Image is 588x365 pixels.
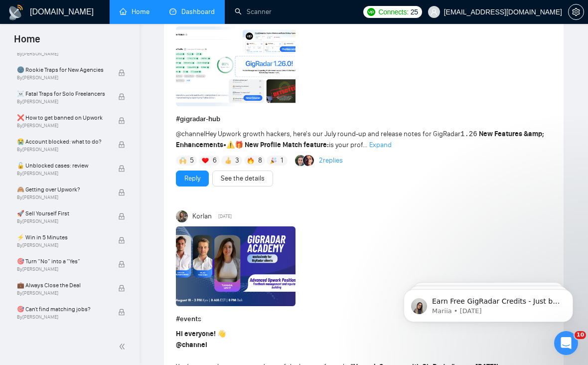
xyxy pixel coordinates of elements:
code: 1.26 [460,130,477,138]
span: lock [118,189,125,196]
span: By [PERSON_NAME] [17,123,108,129]
img: 🙌 [179,157,186,164]
a: homeHome [120,7,149,16]
span: 8 [258,156,262,166]
img: 🔥 [247,157,254,164]
span: 👋 [217,330,226,338]
span: Hey Upwork growth hackers, here's our July round-up and release notes for GigRadar • is your prof... [176,130,544,149]
span: ☠️ Fatal Traps for Solo Freelancers [17,89,108,99]
strong: New Profile Match feature: [245,141,329,149]
img: Alex B [295,155,306,166]
span: By [PERSON_NAME] [17,75,108,81]
a: See the details [221,173,265,184]
span: By [PERSON_NAME] [17,218,108,224]
span: @channel [176,130,205,138]
span: ❌ How to get banned on Upwork [17,113,108,123]
span: 1 [281,156,283,166]
span: 10 [575,331,586,339]
span: lock [118,237,125,244]
span: By [PERSON_NAME] [17,171,108,177]
a: Reply [184,173,200,184]
strong: Hi everyone! [176,330,216,338]
span: double-left [119,342,129,352]
img: F09AC4U7ATU-image.png [176,26,295,106]
a: setting [568,8,584,16]
span: setting [569,8,584,16]
span: lock [118,117,125,124]
h1: # events [176,314,552,325]
span: By [PERSON_NAME] [17,290,108,296]
img: upwork-logo.png [367,8,375,16]
span: lock [118,213,125,220]
a: dashboardDashboard [169,7,215,16]
iframe: Intercom live chat [554,331,578,355]
img: 🎉 [270,157,277,164]
span: By [PERSON_NAME] [17,99,108,105]
span: 25 [411,6,418,17]
span: 😭 Account blocked: what to do? [17,137,108,147]
img: F09ASNL5WRY-GR%20Academy%20-%20Tamara%20Levit.png [176,226,295,306]
span: 🙈 Getting over Upwork? [17,184,108,194]
span: 🎯 Turn “No” into a “Yes” [17,256,108,266]
span: Expand [369,141,392,149]
span: By [PERSON_NAME] [17,242,108,248]
span: lock [118,285,125,292]
button: See the details [212,171,273,186]
button: setting [568,4,584,20]
h1: # gigradar-hub [176,114,552,125]
span: [DATE] [218,212,232,221]
span: Connects: [378,6,408,17]
span: lock [118,261,125,268]
iframe: Intercom notifications message [389,268,588,338]
span: By [PERSON_NAME] [17,266,108,272]
span: 6 [213,156,217,166]
span: 5 [190,156,194,166]
span: Home [6,32,48,53]
span: By [PERSON_NAME] [17,194,108,200]
span: user [431,8,438,15]
span: 🎁 [235,141,243,149]
span: 💼 Always Close the Deal [17,280,108,290]
span: 💧 Not enough good jobs? [17,328,108,338]
span: 🚀 Sell Yourself First [17,208,108,218]
span: lock [118,93,125,100]
img: ❤️ [202,157,209,164]
span: By [PERSON_NAME] [17,147,108,153]
a: 2replies [319,156,343,166]
span: ⚡ Win in 5 Minutes [17,232,108,242]
span: lock [118,165,125,172]
span: 🎯 Can't find matching jobs? [17,304,108,314]
span: ⚠️ [226,141,235,149]
span: lock [118,141,125,148]
a: searchScanner [235,7,272,16]
span: 🌚 Rookie Traps for New Agencies [17,65,108,75]
span: lock [118,69,125,76]
img: logo [8,4,24,20]
span: By [PERSON_NAME] [17,51,108,57]
span: Korlan [192,211,212,222]
span: By [PERSON_NAME] [17,314,108,320]
button: Reply [176,171,209,186]
img: 👍 [225,157,232,164]
span: 🔓 Unblocked cases: review [17,161,108,171]
img: Korlan [176,210,188,222]
span: 3 [235,156,239,166]
span: lock [118,309,125,316]
span: @channel [176,341,207,349]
